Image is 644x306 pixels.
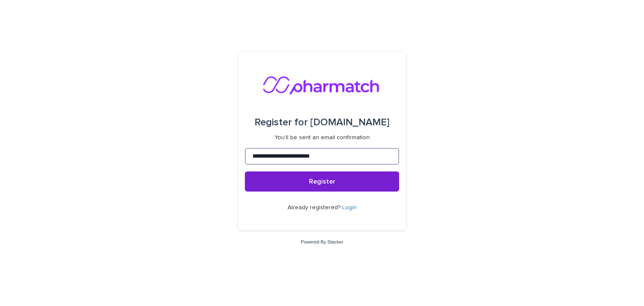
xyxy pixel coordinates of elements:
[254,117,308,127] span: Register for
[275,134,370,141] p: You'll be sent an email confirmation
[309,178,335,185] span: Register
[245,171,399,192] button: Register
[288,205,342,210] span: Already registered?
[301,239,343,244] a: Powered By Stacker
[342,205,357,210] a: Login
[254,111,390,134] div: [DOMAIN_NAME]
[262,72,382,97] img: nMxkRIEURaCxZB0ULbfH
